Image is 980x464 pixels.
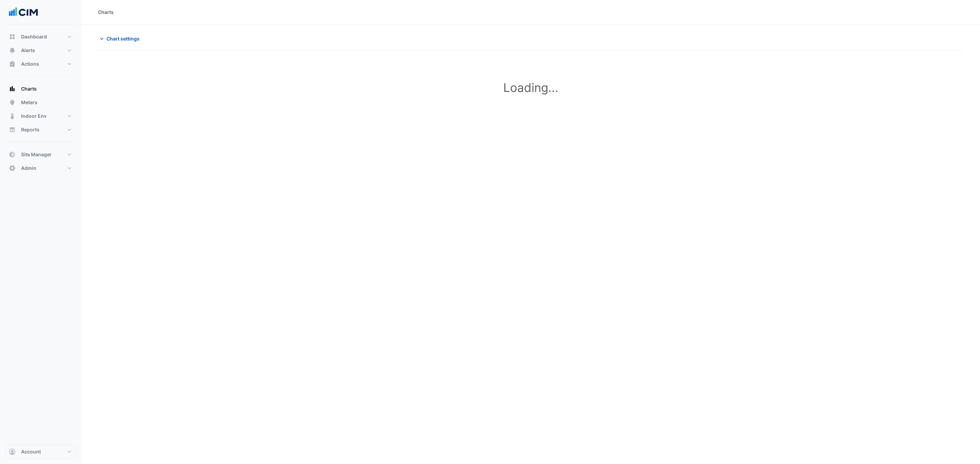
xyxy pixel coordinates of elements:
[5,30,76,44] button: Dashboard
[5,82,76,96] button: Charts
[9,165,16,172] app-icon: Admin
[5,57,76,71] button: Actions
[9,151,16,158] app-icon: Site Manager
[5,161,76,175] button: Admin
[9,113,16,119] app-icon: Indoor Env
[21,85,37,92] span: Charts
[9,33,16,40] app-icon: Dashboard
[113,80,949,95] h1: Loading...
[98,33,144,45] button: Chart settings
[5,109,76,123] button: Indoor Env
[5,96,76,109] button: Meters
[21,99,37,106] span: Meters
[9,61,16,67] app-icon: Actions
[8,5,39,19] img: Company Logo
[21,151,52,158] span: Site Manager
[21,448,41,455] span: Account
[5,445,76,459] button: Account
[5,44,76,57] button: Alerts
[9,99,16,106] app-icon: Meters
[98,9,114,16] div: Charts
[9,85,16,92] app-icon: Charts
[21,113,47,119] span: Indoor Env
[107,35,140,42] span: Chart settings
[21,61,39,67] span: Actions
[9,47,16,54] app-icon: Alerts
[5,123,76,137] button: Reports
[21,165,36,172] span: Admin
[21,33,47,40] span: Dashboard
[5,148,76,161] button: Site Manager
[21,126,39,133] span: Reports
[21,47,35,54] span: Alerts
[9,126,16,133] app-icon: Reports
